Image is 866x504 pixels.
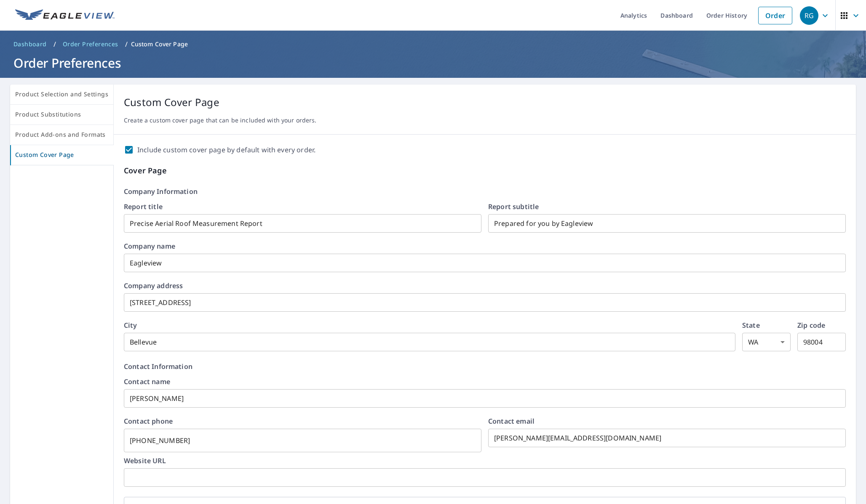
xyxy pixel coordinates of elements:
[10,85,114,165] div: tab-list
[124,95,846,110] p: Custom Cover Page
[124,282,846,289] label: Company address
[488,418,846,424] label: Contact email
[800,6,818,25] div: RG
[15,150,109,160] span: Custom Cover Page
[15,9,115,22] img: EV Logo
[124,457,846,464] label: Website URL
[124,186,846,196] p: Company Information
[124,322,735,329] label: City
[59,37,122,51] a: Order Preferences
[15,89,108,100] span: Product Selection and Settings
[797,322,846,329] label: Zip code
[10,37,50,51] a: Dashboard
[124,378,846,385] label: Contact name
[748,338,758,346] em: WA
[131,40,188,48] p: Custom Cover Page
[124,243,846,249] label: Company name
[15,109,108,120] span: Product Substitutions
[124,117,846,124] p: Create a custom cover page that can be included with your orders.
[10,37,856,51] nav: breadcrumb
[124,418,481,424] label: Contact phone
[63,40,118,48] span: Order Preferences
[13,40,47,48] span: Dashboard
[488,203,846,210] label: Report subtitle
[124,203,481,210] label: Report title
[742,333,791,351] div: WA
[124,361,846,371] p: Contact Information
[124,165,846,176] p: Cover Page
[742,322,791,329] label: State
[10,54,856,72] h1: Order Preferences
[53,39,56,49] li: /
[125,39,128,49] li: /
[758,7,792,24] a: Order
[137,145,315,155] label: Include custom cover page by default with every order.
[15,130,108,140] span: Product Add-ons and Formats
